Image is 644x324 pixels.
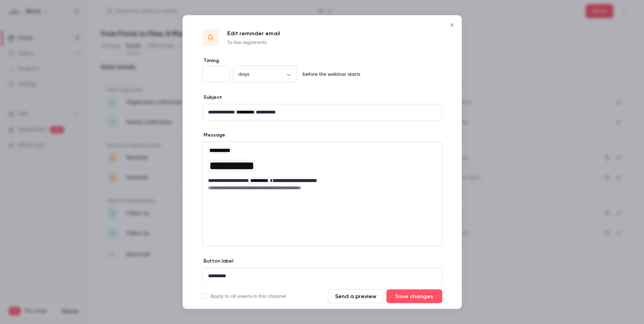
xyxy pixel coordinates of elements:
[202,104,442,120] div: editor
[386,289,442,303] button: Save changes
[233,71,297,78] div: days
[300,71,360,78] p: before the webinar starts
[202,293,286,300] label: Apply to all events in this channel
[202,268,442,284] div: editor
[227,29,280,38] p: Edit reminder email
[202,57,442,64] label: Timing
[202,132,225,139] label: Message
[202,94,222,101] label: Subject
[328,289,384,303] button: Send a preview
[202,258,233,265] label: Button label
[227,39,280,46] p: To live registrants
[202,142,442,196] div: editor
[445,18,459,32] button: Close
